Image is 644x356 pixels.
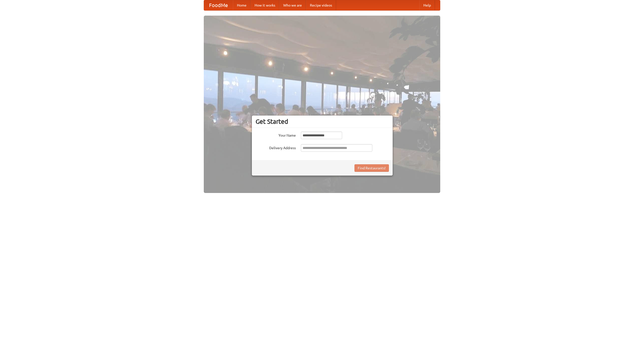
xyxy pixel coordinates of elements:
a: Help [419,0,435,10]
a: Recipe videos [306,0,336,10]
a: FoodMe [204,0,233,10]
label: Your Name [256,132,296,138]
label: Delivery Address [256,144,296,150]
a: How it works [251,0,279,10]
button: Find Restaurants! [354,164,389,172]
h3: Get Started [256,118,389,125]
a: Who we are [279,0,306,10]
a: Home [233,0,251,10]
